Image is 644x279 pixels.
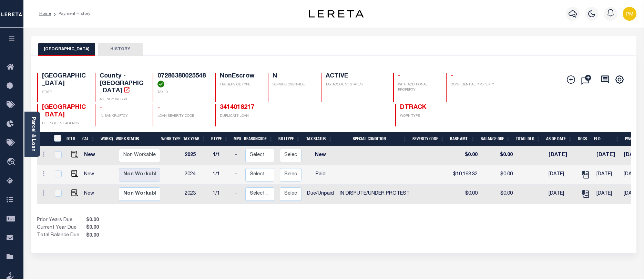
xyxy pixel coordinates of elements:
td: [DATE] [546,185,577,204]
td: New [304,146,337,165]
td: New [81,146,100,165]
th: WorkQ [98,132,113,146]
th: RType: activate to sort column ascending [208,132,231,146]
td: [DATE] [546,165,577,185]
th: &nbsp; [50,132,64,146]
td: [DATE] [594,165,621,185]
span: $0.00 [85,217,100,224]
a: Parcel & Loan [31,117,35,152]
th: Tax Year: activate to sort column ascending [181,132,208,146]
td: 2024 [182,165,210,185]
h4: ACTIVE [326,73,385,80]
img: logo-dark.svg [309,10,364,18]
p: TAX SERVICE TYPE [220,82,259,87]
td: [DATE] [594,146,621,165]
p: TAX ID [157,90,207,95]
p: CONFIDENTIAL PROPERTY [451,82,495,87]
span: - [398,73,400,79]
p: TAX ACCOUNT STATUS [326,82,385,87]
span: - [451,73,453,79]
td: $0.00 [450,146,480,165]
h4: 07286380025548 [157,73,207,87]
th: Balance Due: activate to sort column ascending [478,132,513,146]
th: Severity Code: activate to sort column ascending [410,132,447,146]
span: [GEOGRAPHIC_DATA] [42,104,86,118]
p: DUPLICATE LOAN [220,114,314,119]
td: $10,163.32 [450,165,480,185]
span: IN DISPUTE/UNDER PROTEST [340,191,410,196]
td: - [232,165,243,185]
th: Tax Status: activate to sort column ascending [303,132,335,146]
td: 2023 [182,185,210,204]
th: As of Date: activate to sort column ascending [543,132,575,146]
i: travel_explore [7,158,18,167]
td: $0.00 [480,146,515,165]
td: Prior Years Due [37,217,85,224]
td: 2025 [182,146,210,165]
th: Work Status [113,132,160,146]
a: Home [39,12,51,16]
th: Base Amt: activate to sort column ascending [447,132,478,146]
td: - [232,146,243,165]
td: 1/1 [210,165,232,185]
p: WITH ADDITIONAL PROPERTY [398,82,438,93]
p: IN BANKRUPTCY [100,114,144,119]
p: DELINQUENT AGENCY [42,121,87,126]
th: ELD: activate to sort column ascending [591,132,622,146]
p: WORK TYPE [400,114,445,119]
p: AGENCY WEBSITE [100,97,144,102]
td: Current Year Due [37,224,85,232]
td: 1/1 [210,146,232,165]
span: - [157,104,160,111]
span: DTRACK [400,104,426,111]
p: LOAN SEVERITY CODE [157,114,207,119]
h4: NonEscrow [220,73,259,80]
td: [DATE] [594,185,621,204]
span: $0.00 [85,224,100,232]
img: svg+xml;base64,PHN2ZyB4bWxucz0iaHR0cDovL3d3dy53My5vcmcvMjAwMC9zdmciIHBvaW50ZXItZXZlbnRzPSJub25lIi... [623,7,636,21]
td: New [81,165,100,185]
th: BillType: activate to sort column ascending [276,132,303,146]
th: DTLS [64,132,80,146]
td: $0.00 [450,185,480,204]
td: $0.00 [480,165,515,185]
th: MPO [231,132,241,146]
td: Due/Unpaid [304,185,337,204]
span: - [100,104,102,111]
h4: County - [GEOGRAPHIC_DATA] [100,73,144,95]
th: Total DLQ: activate to sort column ascending [513,132,543,146]
td: 1/1 [210,185,232,204]
p: SERVICE OVERRIDE [273,82,312,87]
td: Total Balance Due [37,232,85,239]
p: STATE [42,90,87,95]
th: Docs [575,132,591,146]
button: HISTORY [98,43,143,56]
th: Work Type [159,132,181,146]
td: Paid [304,165,337,185]
td: $0.00 [480,185,515,204]
td: - [232,185,243,204]
span: $0.00 [85,232,100,240]
button: [GEOGRAPHIC_DATA] [38,43,95,56]
th: ReasonCode: activate to sort column ascending [241,132,276,146]
h4: [GEOGRAPHIC_DATA] [42,73,87,87]
th: Special Condition: activate to sort column ascending [335,132,410,146]
a: 3414018217 [220,104,254,111]
td: [DATE] [546,146,577,165]
td: New [81,185,100,204]
h4: N [273,73,312,80]
th: &nbsp;&nbsp;&nbsp;&nbsp;&nbsp;&nbsp;&nbsp;&nbsp;&nbsp;&nbsp; [37,132,50,146]
li: Payment History [51,11,90,17]
th: CAL: activate to sort column ascending [80,132,98,146]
